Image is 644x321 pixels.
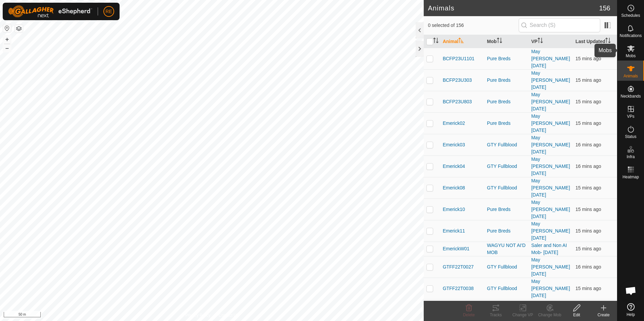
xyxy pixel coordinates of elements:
[487,55,526,62] div: Pure Breds
[627,114,634,118] span: VPs
[605,39,611,44] p-sorticon: Activate to sort
[576,286,601,291] span: 16 Sept 2025, 10:46 am
[531,156,570,176] a: May [PERSON_NAME] [DATE]
[626,313,635,317] span: Help
[8,5,92,17] img: Gallagher Logo
[576,246,601,251] span: 16 Sept 2025, 10:47 am
[531,221,570,241] a: May [PERSON_NAME] [DATE]
[531,92,570,111] a: May [PERSON_NAME] [DATE]
[443,55,474,62] span: BCFP23U1101
[623,74,638,78] span: Animals
[443,263,474,271] span: GTFF22T0027
[576,228,601,234] span: 16 Sept 2025, 10:46 am
[576,56,601,61] span: 16 Sept 2025, 10:46 am
[3,44,11,52] button: –
[599,3,610,13] span: 156
[536,312,563,318] div: Change Mob
[531,279,570,298] a: May [PERSON_NAME] [DATE]
[487,120,526,127] div: Pure Breds
[3,35,11,43] button: +
[531,257,570,277] a: May [PERSON_NAME] [DATE]
[487,141,526,148] div: GTY Fullblood
[487,77,526,84] div: Pure Breds
[15,25,23,33] button: Map Layers
[576,120,601,126] span: 16 Sept 2025, 10:46 am
[443,227,465,235] span: Emerick11
[531,300,570,320] a: May [PERSON_NAME] [DATE]
[531,243,567,255] a: Saler and Non AI Mob- [DATE]
[443,77,472,84] span: BCFP23U303
[443,141,465,148] span: Emerick03
[443,285,474,292] span: GTFF22T0038
[531,70,570,90] a: May [PERSON_NAME] [DATE]
[531,200,570,219] a: May [PERSON_NAME] [DATE]
[573,35,617,48] th: Last Updated
[487,242,526,256] div: WAGYU NOT AI'D MOB
[487,206,526,213] div: Pure Breds
[3,24,11,32] button: Reset Map
[487,285,526,292] div: GTY Fullblood
[528,35,573,48] th: VP
[443,163,465,170] span: Emerick04
[621,13,640,17] span: Schedules
[625,135,636,139] span: Status
[531,113,570,133] a: May [PERSON_NAME] [DATE]
[509,312,536,318] div: Change VP
[219,312,238,318] a: Contact Us
[626,155,635,159] span: Infra
[482,312,509,318] div: Tracks
[487,98,526,105] div: Pure Breds
[531,49,570,68] a: May [PERSON_NAME] [DATE]
[620,94,641,98] span: Neckbands
[563,312,590,318] div: Edit
[484,35,528,48] th: Mob
[576,77,601,83] span: 16 Sept 2025, 10:46 am
[443,184,465,191] span: Emerick08
[538,39,543,44] p-sorticon: Activate to sort
[443,120,465,127] span: Emerick02
[458,39,464,44] p-sorticon: Activate to sort
[621,281,641,301] div: Open chat
[576,99,601,104] span: 16 Sept 2025, 10:46 am
[443,98,472,105] span: BCFP23U803
[531,135,570,154] a: May [PERSON_NAME] [DATE]
[487,184,526,191] div: GTY Fullblood
[185,312,211,318] a: Privacy Policy
[428,22,518,29] span: 0 selected of 156
[576,185,601,190] span: 16 Sept 2025, 10:46 am
[487,163,526,170] div: GTY Fullblood
[576,164,601,169] span: 16 Sept 2025, 10:46 am
[590,312,617,318] div: Create
[433,39,439,44] p-sorticon: Activate to sort
[519,18,600,32] input: Search (S)
[576,142,601,147] span: 16 Sept 2025, 10:45 am
[497,39,502,44] p-sorticon: Activate to sort
[487,227,526,235] div: Pure Breds
[428,4,599,12] h2: Animals
[105,8,112,15] span: RE
[443,206,465,213] span: Emerick10
[620,34,642,38] span: Notifications
[617,300,644,319] a: Help
[440,35,484,48] th: Animal
[443,245,469,252] span: EmerickW01
[576,207,601,212] span: 16 Sept 2025, 10:46 am
[626,54,636,58] span: Mobs
[622,175,639,179] span: Heatmap
[576,264,601,270] span: 16 Sept 2025, 10:45 am
[463,313,475,317] span: Delete
[487,263,526,271] div: GTY Fullblood
[531,178,570,198] a: May [PERSON_NAME] [DATE]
